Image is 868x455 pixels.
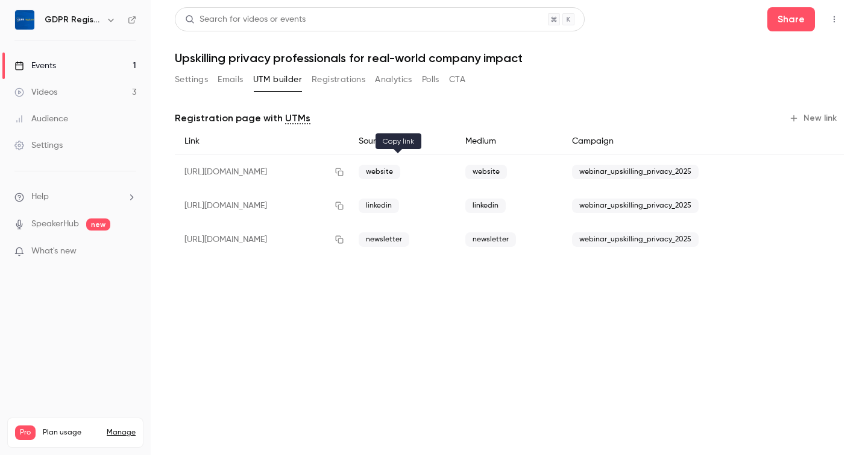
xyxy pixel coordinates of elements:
[14,86,57,98] div: Videos
[465,199,506,213] span: linkedin
[31,191,49,203] span: Help
[359,232,409,247] span: newsletter
[572,232,699,247] span: webinar_upskilling_privacy_2025
[175,128,349,155] div: Link
[253,70,302,89] button: UTM builder
[175,189,349,223] div: [URL][DOMAIN_NAME]
[465,165,507,179] span: website
[43,428,99,437] span: Plan usage
[767,7,815,31] button: Share
[465,232,516,247] span: newsletter
[185,13,306,26] div: Search for videos or events
[45,14,101,26] h6: GDPR Register
[572,199,699,213] span: webinar_upskilling_privacy_2025
[175,51,844,65] h1: Upskilling privacy professionals for real-world company impact
[175,111,310,126] p: Registration page with
[456,128,562,155] div: Medium
[31,245,77,258] span: What's new
[285,111,310,126] a: UTMs
[359,199,399,213] span: linkedin
[14,113,68,125] div: Audience
[31,218,79,231] a: SpeakerHub
[375,70,412,89] button: Analytics
[784,109,844,128] button: New link
[449,70,465,89] button: CTA
[86,218,110,231] span: new
[422,70,439,89] button: Polls
[15,10,34,30] img: GDPR Register
[175,155,349,189] div: [URL][DOMAIN_NAME]
[562,128,785,155] div: Campaign
[312,70,365,89] button: Registrations
[359,165,400,179] span: website
[349,128,456,155] div: Source
[122,246,136,257] iframe: Noticeable Trigger
[175,223,349,256] div: [URL][DOMAIN_NAME]
[14,139,63,151] div: Settings
[218,70,243,89] button: Emails
[572,165,699,179] span: webinar_upskilling_privacy_2025
[175,70,208,89] button: Settings
[14,191,136,203] li: help-dropdown-opener
[107,428,136,437] a: Manage
[14,60,56,72] div: Events
[15,425,36,440] span: Pro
